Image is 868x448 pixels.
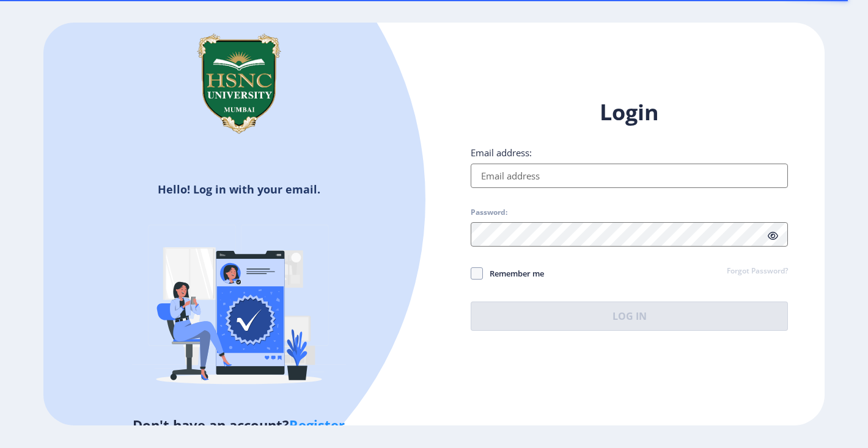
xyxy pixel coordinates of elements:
a: Forgot Password? [727,266,788,277]
a: Register [289,416,345,434]
button: Log In [471,302,788,331]
label: Password: [471,208,507,217]
img: Verified-rafiki.svg [132,201,346,415]
span: Remember me [483,266,544,281]
input: Email address [471,164,788,188]
h5: Don't have an account? [53,415,425,435]
h1: Login [471,98,788,127]
label: Email address: [471,146,532,159]
img: hsnc.png [178,23,300,145]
